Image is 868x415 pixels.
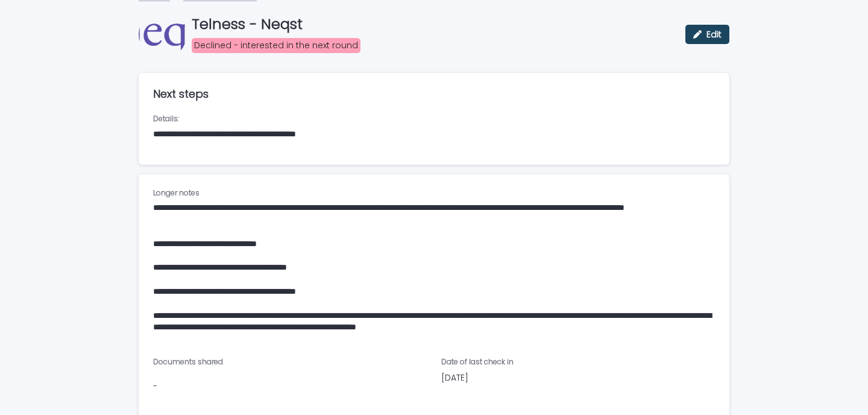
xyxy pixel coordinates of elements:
[153,380,427,393] p: -
[153,356,223,367] span: Documents shared
[441,356,514,367] span: Date of last check in
[441,372,715,384] p: [DATE]
[153,188,200,198] span: Longer notes
[192,38,360,53] div: Declined - interested in the next round
[706,30,722,39] span: Edit
[192,16,676,33] p: Telness - Neqst
[685,25,729,44] button: Edit
[153,113,179,124] span: Details:
[153,87,209,101] h2: Next steps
